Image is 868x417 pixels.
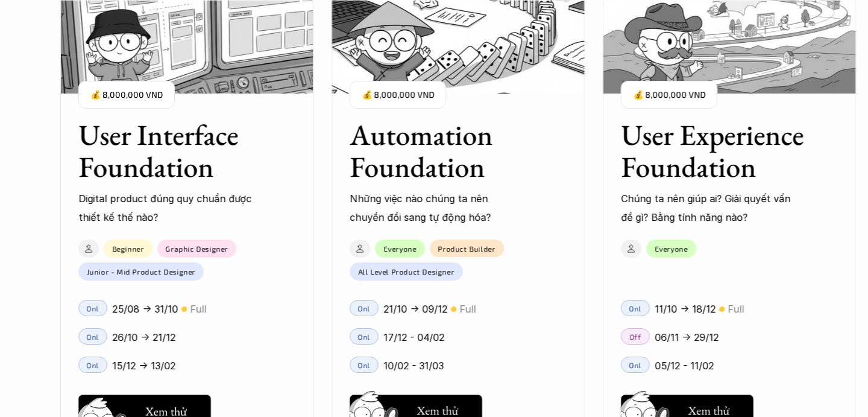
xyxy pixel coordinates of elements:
[78,119,265,183] h3: User Interface Foundation
[459,300,476,318] p: Full
[655,328,719,346] p: 06/11 -> 29/12
[112,244,144,253] p: Beginner
[655,300,715,318] p: 11/10 -> 18/12
[633,87,705,103] p: 💰 8,000,000 VND
[358,333,371,341] p: Onl
[112,357,175,375] p: 15/12 -> 13/02
[181,305,187,314] p: 🟡
[383,300,447,318] p: 21/10 -> 09/12
[621,119,808,183] h3: User Experience Foundation
[350,189,524,226] p: Những việc nào chúng ta nên chuyển đổi sang tự động hóa?
[438,244,495,253] p: Product Builder
[112,300,178,318] p: 25/08 -> 31/10
[78,189,253,226] p: Digital product đúng quy chuẩn được thiết kế thế nào?
[629,304,642,313] p: Onl
[112,328,175,346] p: 26/10 -> 21/12
[719,305,725,314] p: 🟡
[362,87,434,103] p: 💰 8,000,000 VND
[728,300,744,318] p: Full
[383,244,417,253] p: Everyone
[166,244,228,253] p: Graphic Designer
[629,333,641,341] p: Off
[655,357,714,375] p: 05/12 - 11/02
[358,361,371,369] p: Onl
[450,305,456,314] p: 🟡
[383,357,444,375] p: 10/02 - 31/03
[383,328,444,346] p: 17/12 - 04/02
[87,267,195,276] p: Junior - Mid Product Designer
[190,300,206,318] p: Full
[358,304,371,313] p: Onl
[358,267,454,276] p: All Level Product Designer
[621,189,796,226] p: Chúng ta nên giúp ai? Giải quyết vấn đề gì? Bằng tính năng nào?
[629,361,642,369] p: Onl
[90,87,163,103] p: 💰 8,000,000 VND
[655,244,688,253] p: Everyone
[350,119,536,183] h3: Automation Foundation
